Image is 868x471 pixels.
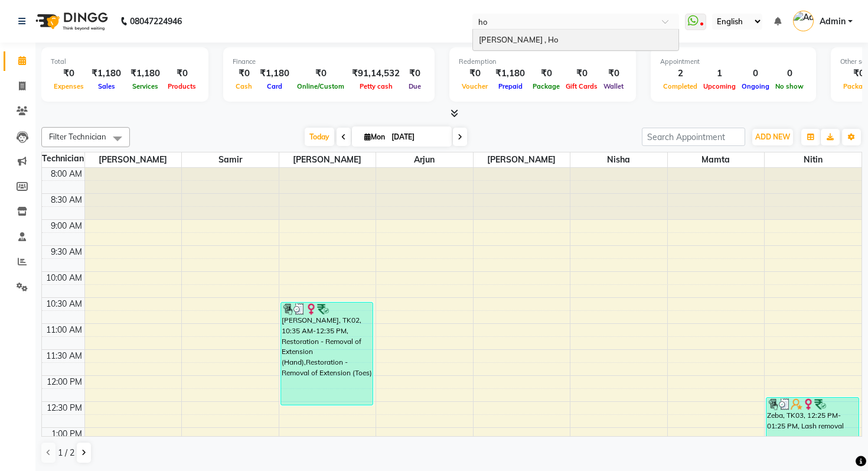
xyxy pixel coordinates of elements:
div: Appointment [660,57,807,67]
span: ADD NEW [755,132,790,141]
span: Admin [820,15,846,28]
span: [PERSON_NAME] , Ho [479,35,559,44]
div: ₹1,180 [126,67,165,80]
span: Today [305,128,334,146]
div: ₹0 [404,67,425,80]
div: ₹0 [51,67,87,80]
input: Search Appointment [642,128,745,146]
div: Technician [42,152,84,165]
span: [PERSON_NAME] [474,152,570,167]
div: 11:30 AM [44,350,84,362]
div: ₹0 [530,67,563,80]
div: 1:00 PM [49,428,84,440]
b: 08047224946 [130,5,182,38]
div: 8:00 AM [48,168,84,180]
div: ₹0 [459,67,491,80]
div: ₹1,180 [491,67,530,80]
div: Total [51,57,199,67]
span: Sales [95,82,118,90]
div: ₹0 [294,67,347,80]
div: 12:00 PM [44,376,84,388]
span: No show [772,82,807,90]
span: Gift Cards [563,82,601,90]
span: Wallet [601,82,626,90]
span: Upcoming [700,82,739,90]
img: Admin [793,11,814,31]
span: Products [165,82,199,90]
span: Mon [361,132,388,141]
span: Expenses [51,82,87,90]
span: Card [264,82,285,90]
div: 10:30 AM [44,298,84,310]
div: 2 [660,67,700,80]
span: Mamta [668,152,765,167]
span: [PERSON_NAME] [85,152,182,167]
div: 9:30 AM [48,246,84,258]
span: Samir [182,152,279,167]
div: 8:30 AM [48,194,84,206]
span: Nisha [570,152,667,167]
span: Voucher [459,82,491,90]
span: Ongoing [739,82,772,90]
span: Due [406,82,424,90]
div: 10:00 AM [44,272,84,284]
div: [PERSON_NAME], TK02, 10:35 AM-12:35 PM, Restoration - Removal of Extension (Hand),Restoration - R... [281,303,373,405]
div: ₹1,180 [255,67,294,80]
span: [PERSON_NAME] [279,152,376,167]
div: 9:00 AM [48,220,84,232]
input: 2025-09-01 [388,128,447,146]
div: 12:30 PM [44,402,84,414]
div: Redemption [459,57,626,67]
div: ₹91,14,532 [347,67,404,80]
div: ₹1,180 [87,67,126,80]
button: ADD NEW [752,129,793,145]
div: ₹0 [601,67,626,80]
span: Completed [660,82,700,90]
span: Prepaid [495,82,526,90]
span: Filter Technician [49,132,106,141]
span: Online/Custom [294,82,347,90]
div: 0 [739,67,772,80]
span: Petty cash [357,82,396,90]
div: 0 [772,67,807,80]
span: 1 / 2 [58,447,74,459]
span: Services [129,82,161,90]
img: logo [30,5,111,38]
div: Zeba, TK03, 12:25 PM-01:25 PM, Lash removal [766,398,859,448]
span: Arjun [376,152,473,167]
span: Cash [233,82,255,90]
div: ₹0 [165,67,199,80]
div: ₹0 [563,67,601,80]
ng-dropdown-panel: Options list [472,29,679,51]
div: 11:00 AM [44,324,84,336]
div: Finance [233,57,425,67]
div: ₹0 [233,67,255,80]
span: Package [530,82,563,90]
div: 1 [700,67,739,80]
span: Nitin [765,152,862,167]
